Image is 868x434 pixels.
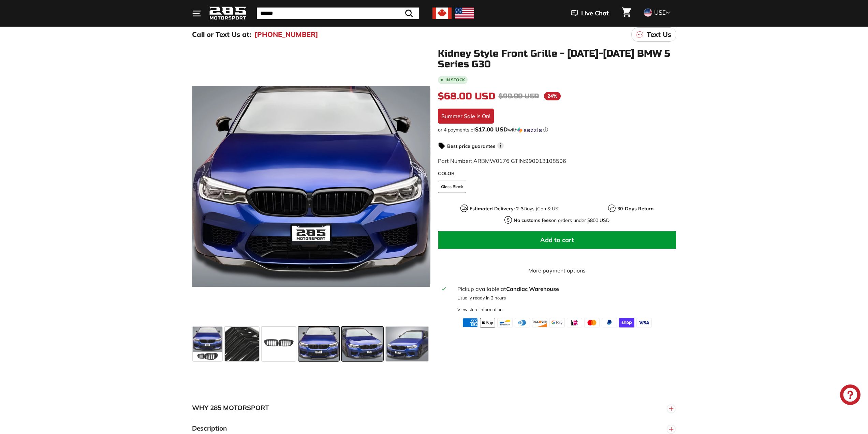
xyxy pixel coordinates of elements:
[636,318,652,327] img: visa
[584,318,600,327] img: master
[438,109,494,124] div: Summer Sale is On!
[540,236,574,244] span: Add to cart
[838,384,863,407] inbox-online-store-chat: Shopify online store chat
[517,127,542,133] img: Sezzle
[497,142,504,149] span: i
[438,170,676,177] label: COLOR
[497,318,513,327] img: bancontact
[567,318,582,327] img: ideal
[654,9,667,16] span: USD
[257,8,419,19] input: Search
[470,206,524,212] strong: Estimated Delivery: 2-3
[499,92,539,100] span: $90.00 USD
[457,295,672,301] p: Usually ready in 2 hours
[618,2,635,25] a: Cart
[438,126,676,133] div: or 4 payments of with
[438,48,676,70] h1: Kidney Style Front Grille - [DATE]-[DATE] BMW 5 Series G30
[619,318,634,327] img: shopify_pay
[462,318,478,327] img: american_express
[562,5,618,22] button: Live Chat
[438,90,495,102] span: $68.00 USD
[506,285,559,292] strong: Candiac Warehouse
[254,29,318,40] a: [PHONE_NUMBER]
[192,398,676,418] button: WHY 285 MOTORSPORT
[209,5,247,22] img: Logo_285_Motorsport_areodynamics_components
[438,231,676,249] button: Add to cart
[514,217,609,224] p: on orders under $800 USD
[631,27,676,42] a: Text Us
[475,126,508,133] span: $17.00 USD
[549,318,565,327] img: google_pay
[544,92,561,100] span: 24%
[602,318,617,327] img: paypal
[470,205,560,212] p: Days (Can & US)
[445,78,465,82] b: In stock
[447,143,496,149] strong: Best price guarantee
[438,266,676,275] a: More payment options
[457,306,503,313] div: View store information
[647,29,671,40] p: Text Us
[525,157,566,164] span: 990013108506
[514,217,551,223] strong: No customs fees
[438,157,566,164] span: Part Number: ARBMW0176 GTIN:
[192,29,251,40] p: Call or Text Us at:
[532,318,547,327] img: discover
[457,285,672,293] div: Pickup available at
[515,318,530,327] img: diners_club
[581,9,609,18] span: Live Chat
[480,318,495,327] img: apple_pay
[617,206,653,212] strong: 30-Days Return
[438,126,676,133] div: or 4 payments of$17.00 USDwithSezzle Click to learn more about Sezzle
